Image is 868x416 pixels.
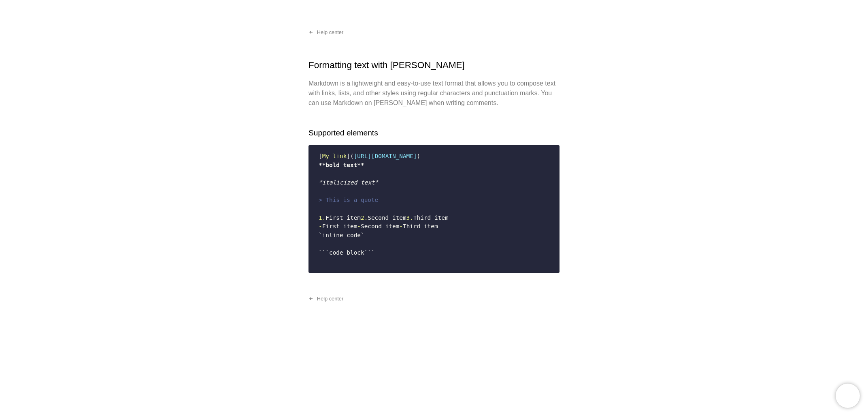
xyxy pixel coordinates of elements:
[417,153,421,159] span: )
[364,249,375,256] span: ```
[319,249,329,256] span: ```
[319,179,378,186] span: *italicized text*
[354,153,417,159] span: [URL][DOMAIN_NAME]
[302,292,350,305] a: Help center
[319,232,364,238] span: `inline code`
[308,79,560,108] p: Markdown is a lightweight and easy-to-use text format that allows you to compose text with links,...
[325,214,361,221] span: First item
[403,223,438,229] span: Third item
[322,223,357,229] span: First item
[357,223,361,229] span: -
[406,214,413,221] span: 3.
[347,153,353,159] span: ](
[319,153,322,159] span: [
[361,223,399,229] span: Second item
[368,214,406,221] span: Second item
[319,223,322,229] span: -
[308,127,560,139] h2: Supported elements
[329,249,364,256] span: code block
[361,214,368,221] span: 2.
[399,223,403,229] span: -
[319,214,325,221] span: 1.
[413,214,449,221] span: Third item
[308,58,560,72] h1: Formatting text with [PERSON_NAME]
[322,153,347,159] span: My link
[836,384,860,408] iframe: Chatra live chat
[319,197,378,203] span: > This is a quote
[302,26,350,39] a: Help center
